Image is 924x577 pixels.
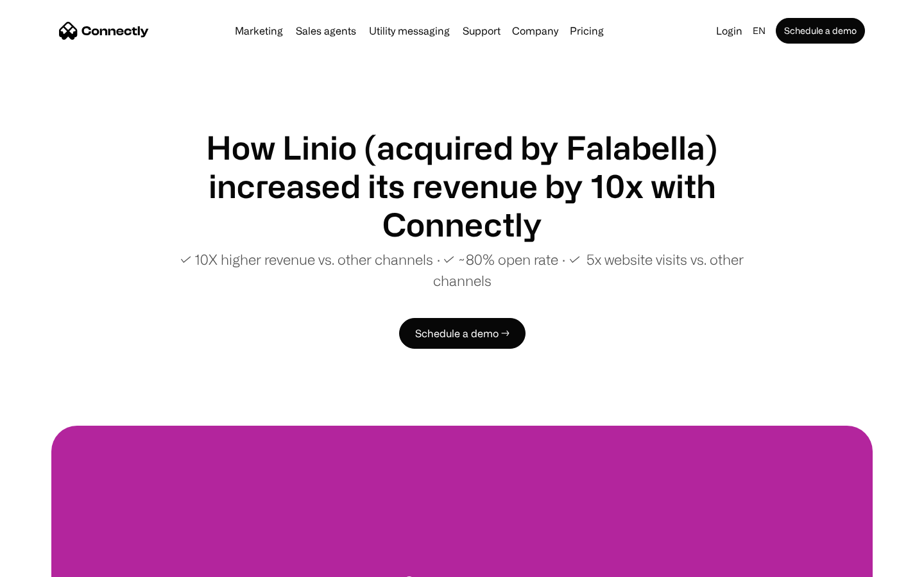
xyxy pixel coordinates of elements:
[458,26,506,36] a: Support
[711,22,748,40] a: Login
[230,26,288,36] a: Marketing
[154,128,770,244] h1: How Linio (acquired by Falabella) increased its revenue by 10x with Connectly
[512,22,558,40] div: Company
[776,18,865,44] a: Schedule a demo
[364,26,455,36] a: Utility messaging
[154,249,770,291] p: ✓ 10X higher revenue vs. other channels ∙ ✓ ~80% open rate ∙ ✓ 5x website visits vs. other channels
[13,553,77,573] aside: Language selected: English
[565,26,609,36] a: Pricing
[399,318,526,349] a: Schedule a demo →
[753,22,766,40] div: en
[291,26,361,36] a: Sales agents
[26,555,77,573] ul: Language list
